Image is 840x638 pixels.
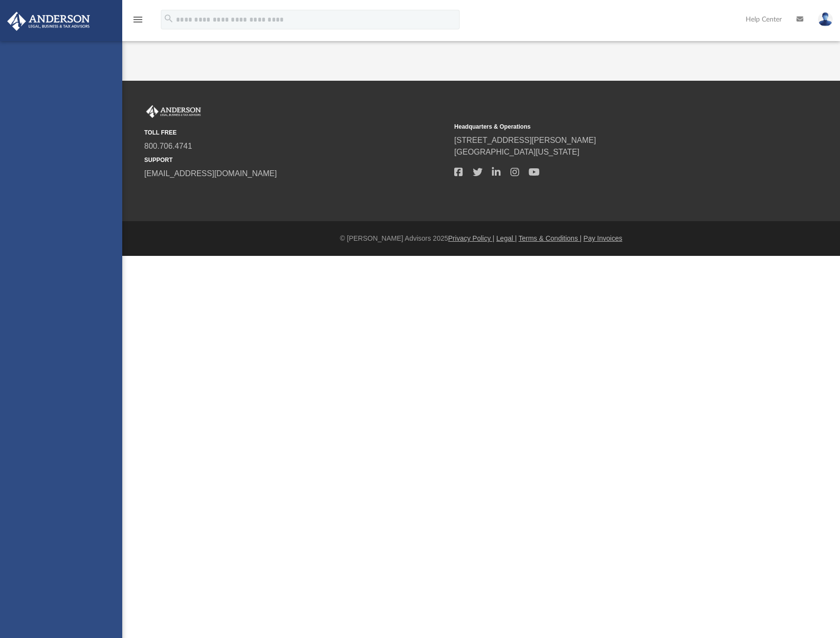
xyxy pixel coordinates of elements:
a: menu [132,19,144,25]
img: Anderson Advisors Platinum Portal [4,12,93,31]
a: Legal | [496,234,517,242]
a: Pay Invoices [583,234,622,242]
i: search [163,13,174,24]
small: Headquarters & Operations [454,122,757,131]
a: 800.706.4741 [144,142,192,150]
img: Anderson Advisors Platinum Portal [144,105,203,118]
a: Privacy Policy | [448,234,495,242]
a: [EMAIL_ADDRESS][DOMAIN_NAME] [144,169,277,178]
a: Terms & Conditions | [519,234,582,242]
small: SUPPORT [144,156,447,164]
i: menu [132,14,144,25]
small: TOLL FREE [144,128,447,137]
a: [STREET_ADDRESS][PERSON_NAME] [454,136,596,144]
div: © [PERSON_NAME] Advisors 2025 [122,233,840,244]
img: User Pic [818,12,833,26]
a: [GEOGRAPHIC_DATA][US_STATE] [454,148,579,156]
